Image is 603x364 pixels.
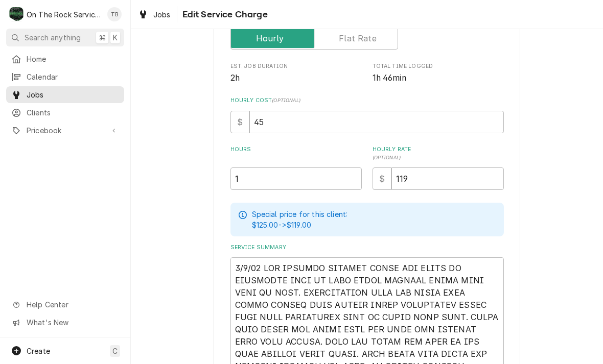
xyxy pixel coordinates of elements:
[6,296,124,313] a: Go to Help Center
[6,68,124,85] a: Calendar
[153,9,171,20] span: Jobs
[373,62,504,70] span: Total Time Logged
[27,347,50,355] span: Create
[230,244,504,252] label: Service Summary
[230,145,362,190] div: [object Object]
[6,314,124,331] a: Go to What's New
[230,96,504,105] label: Hourly Cost
[373,145,504,162] label: Hourly Rate
[373,72,504,84] span: Total Time Logged
[230,62,362,84] div: Est. Job Duration
[6,86,124,103] a: Jobs
[230,13,504,50] div: Unit Type
[6,29,124,46] button: Search anything⌘K
[373,145,504,190] div: [object Object]
[27,71,119,82] span: Calendar
[25,32,81,43] span: Search anything
[230,72,362,84] span: Est. Job Duration
[373,167,391,190] div: $
[27,107,119,118] span: Clients
[6,122,124,139] a: Go to Pricebook
[230,145,362,162] label: Hours
[6,51,124,67] a: Home
[373,62,504,84] div: Total Time Logged
[27,89,119,100] span: Jobs
[230,73,240,83] span: 2h
[373,73,406,83] span: 1h 46min
[107,7,122,21] div: TB
[27,9,102,20] div: On The Rock Services
[27,125,104,136] span: Pricebook
[134,6,175,23] a: Jobs
[27,299,118,310] span: Help Center
[113,32,118,43] span: K
[27,317,118,328] span: What's New
[107,7,122,21] div: Todd Brady's Avatar
[373,155,401,160] span: ( optional )
[99,32,106,43] span: ⌘
[112,346,118,356] span: C
[252,221,312,229] span: $125.00 -> $119.00
[27,54,119,64] span: Home
[230,111,249,133] div: $
[252,209,348,220] p: Special price for this client:
[272,98,300,103] span: ( optional )
[6,104,124,121] a: Clients
[9,7,24,21] div: O
[230,62,362,70] span: Est. Job Duration
[179,8,268,21] span: Edit Service Charge
[230,96,504,133] div: Hourly Cost
[9,7,24,21] div: On The Rock Services's Avatar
